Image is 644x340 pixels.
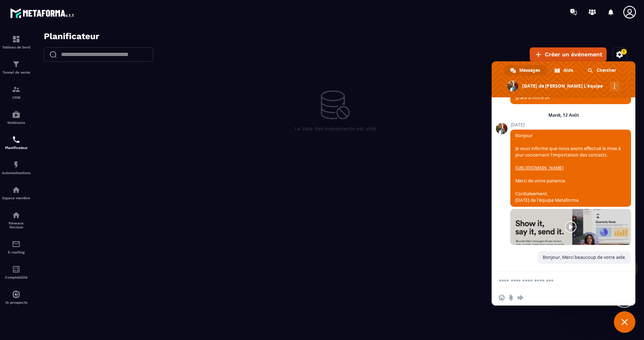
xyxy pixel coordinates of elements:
[2,171,31,175] p: Automatisations
[2,196,31,200] p: Espace membre
[499,272,614,290] textarea: Entrez votre message...
[496,16,573,31] button: Créer un événement
[517,295,523,301] span: Message audio
[2,45,31,49] p: Tableau de bord
[2,146,31,150] p: Planificateur
[12,35,20,43] img: formation
[2,121,31,125] p: Webinaire
[2,250,31,254] p: E-mailing
[563,65,573,76] span: Aide
[581,65,623,76] a: Chercher
[508,295,514,301] span: Envoyer un fichier
[12,186,20,194] img: automations
[519,65,540,76] span: Messages
[2,275,31,279] p: Comptabilité
[2,205,31,234] a: social-networksocial-networkRéseaux Sociaux
[12,110,20,119] img: automations
[515,165,563,171] a: [URL][DOMAIN_NAME]
[2,29,31,55] a: formationformationTableau de bord
[12,85,20,94] img: formation
[2,180,31,205] a: automationsautomationsEspace membre
[2,55,31,80] a: formationformationTunnel de vente
[2,234,31,260] a: emailemailE-mailing
[504,65,547,76] a: Messages
[12,290,20,299] img: automations
[2,96,31,99] p: CRM
[12,160,20,169] img: automations
[2,80,31,105] a: formationformationCRM
[2,70,31,74] p: Tunnel de vente
[543,254,626,260] span: Bonjour, Merci beaucoup de votre aide.
[515,132,621,203] span: Bonjour Je vous informe que nous avons effectué la mise à jour concernant l'importation des conta...
[548,113,579,117] div: Mardi, 12 Août
[2,105,31,130] a: automationsautomationsWebinaire
[2,221,31,229] p: Réseaux Sociaux
[12,240,20,248] img: email
[614,311,635,333] a: Fermer le chat
[597,65,616,76] span: Chercher
[548,65,580,76] a: Aide
[2,155,31,180] a: automationsautomationsAutomatisations
[2,301,31,304] p: IA prospects
[12,265,20,274] img: accountant
[2,130,31,155] a: schedulerschedulerPlanificateur
[12,60,20,69] img: formation
[12,135,20,144] img: scheduler
[10,6,75,19] img: logo
[499,295,505,301] span: Insérer un emoji
[12,211,20,219] img: social-network
[2,260,31,285] a: accountantaccountantComptabilité
[261,94,342,101] p: La liste des événements est vide
[510,122,631,127] span: [DATE]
